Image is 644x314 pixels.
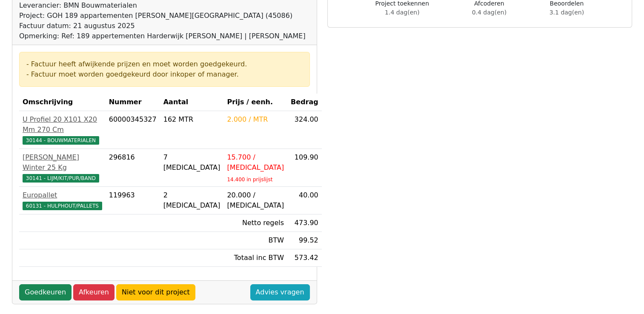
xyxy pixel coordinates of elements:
th: Omschrijving [19,94,106,111]
div: Project: GOH 189 appartementen [PERSON_NAME][GEOGRAPHIC_DATA] (45086) [19,11,306,21]
th: Bedrag [287,94,322,111]
div: 162 MTR [163,114,220,125]
span: 1.4 dag(en) [385,9,419,16]
a: Niet voor dit project [116,284,195,300]
span: 30144 - BOUWMATERIALEN [23,136,99,145]
span: 3.1 dag(en) [550,9,584,16]
div: - Factuur moet worden goedgekeurd door inkoper of manager. [26,69,303,80]
td: 40.00 [287,187,322,214]
div: 2.000 / MTR [227,114,284,125]
td: 60000345327 [106,111,160,149]
span: 60131 - HULPHOUT/PALLETS [23,202,102,210]
div: Leverancier: BMN Bouwmaterialen [19,0,306,11]
sub: 14.400 in prijslijst [227,177,272,183]
div: Europallet [23,190,102,200]
td: 573.42 [287,249,322,267]
span: 30141 - LIJM/KIT/PUR/BAND [23,174,99,183]
th: Prijs / eenh. [223,94,287,111]
a: U Profiel 20 X101 X20 Mm 270 Cm30144 - BOUWMATERIALEN [23,114,102,145]
a: Goedkeuren [19,284,72,300]
a: Europallet60131 - HULPHOUT/PALLETS [23,190,102,211]
td: 109.90 [287,149,322,187]
div: [PERSON_NAME] Winter 25 Kg [23,152,102,173]
div: 7 [MEDICAL_DATA] [163,152,220,173]
td: BTW [223,232,287,249]
a: [PERSON_NAME] Winter 25 Kg30141 - LIJM/KIT/PUR/BAND [23,152,102,183]
th: Aantal [160,94,224,111]
th: Nummer [106,94,160,111]
td: Netto regels [223,214,287,232]
a: Afkeuren [73,284,114,300]
span: 0.4 dag(en) [472,9,507,16]
div: Factuur datum: 21 augustus 2025 [19,21,306,31]
div: 20.000 / [MEDICAL_DATA] [227,190,284,211]
td: 324.00 [287,111,322,149]
div: Opmerking: Ref: 189 appertementen Harderwijk [PERSON_NAME] | [PERSON_NAME] [19,31,306,41]
div: U Profiel 20 X101 X20 Mm 270 Cm [23,114,102,135]
a: Advies vragen [250,284,310,300]
div: - Factuur heeft afwijkende prijzen en moet worden goedgekeurd. [26,59,303,69]
td: 99.52 [287,232,322,249]
td: 296816 [106,149,160,187]
td: Totaal inc BTW [223,249,287,267]
div: 15.700 / [MEDICAL_DATA] [227,152,284,173]
td: 119963 [106,187,160,214]
td: 473.90 [287,214,322,232]
div: 2 [MEDICAL_DATA] [163,190,220,211]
